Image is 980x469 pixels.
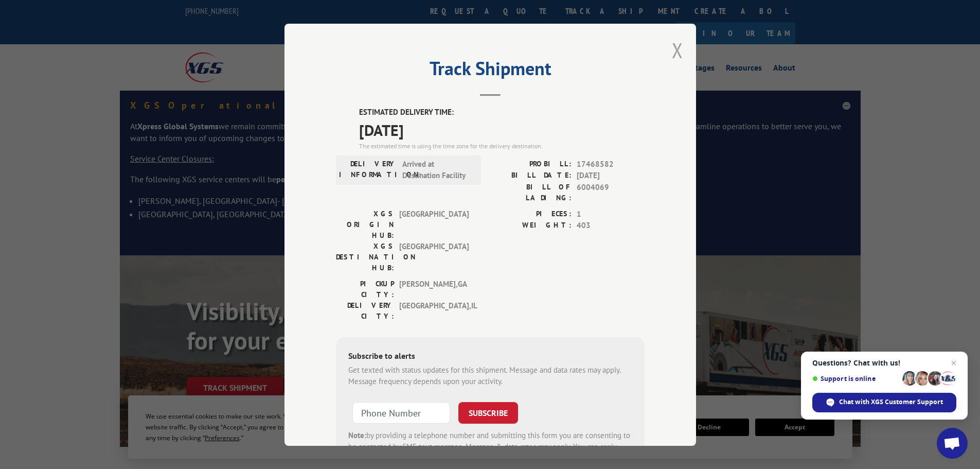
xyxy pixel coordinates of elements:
[490,170,572,182] label: BILL DATE:
[359,107,645,118] label: ESTIMATED DELIVERY TIME:
[672,37,683,64] button: Close modal
[359,118,645,141] span: [DATE]
[336,61,645,81] h2: Track Shipment
[937,428,968,459] a: Open chat
[577,220,645,232] span: 403
[577,158,645,170] span: 17468582
[336,278,394,300] label: PICKUP CITY:
[399,208,469,240] span: [GEOGRAPHIC_DATA]
[359,141,645,150] div: The estimated time is using the time zone for the delivery destination.
[336,300,394,321] label: DELIVERY CITY:
[348,429,632,464] div: by providing a telephone number and submitting this form you are consenting to be contacted by SM...
[348,349,632,364] div: Subscribe to alerts
[812,359,956,367] span: Questions? Chat with us!
[490,181,572,203] label: BILL OF LADING:
[577,170,645,182] span: [DATE]
[402,158,472,181] span: Arrived at Destination Facility
[577,181,645,203] span: 6004069
[348,430,366,440] strong: Note:
[812,375,899,383] span: Support is online
[839,397,943,407] span: Chat with XGS Customer Support
[490,158,572,170] label: PROBILL:
[399,278,469,300] span: [PERSON_NAME] , GA
[458,402,518,423] button: SUBSCRIBE
[812,393,956,412] span: Chat with XGS Customer Support
[336,208,394,240] label: XGS ORIGIN HUB:
[336,240,394,273] label: XGS DESTINATION HUB:
[490,208,572,220] label: PIECES:
[348,364,632,387] div: Get texted with status updates for this shipment. Message and data rates may apply. Message frequ...
[352,402,450,423] input: Phone Number
[399,240,469,273] span: [GEOGRAPHIC_DATA]
[577,208,645,220] span: 1
[490,220,572,232] label: WEIGHT:
[399,300,469,321] span: [GEOGRAPHIC_DATA] , IL
[339,158,397,181] label: DELIVERY INFORMATION:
